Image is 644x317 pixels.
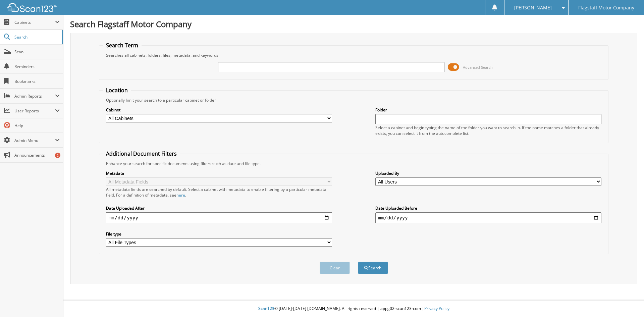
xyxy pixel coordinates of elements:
[14,19,55,25] span: Cabinets
[14,64,60,69] span: Reminders
[375,205,601,211] label: Date Uploaded Before
[55,153,60,158] div: 2
[106,170,332,176] label: Metadata
[14,123,60,128] span: Help
[106,231,332,237] label: File type
[514,6,552,10] span: [PERSON_NAME]
[14,49,60,55] span: Scan
[103,161,605,166] div: Enhance your search for specific documents using filters such as date and file type.
[14,93,55,99] span: Admin Reports
[375,212,601,223] input: end
[103,97,605,103] div: Optionally limit your search to a particular cabinet or folder
[103,42,142,49] legend: Search Term
[14,152,60,158] span: Announcements
[106,187,332,198] div: All metadata fields are searched by default. Select a cabinet with metadata to enable filtering b...
[103,87,131,94] legend: Location
[375,125,601,136] div: Select a cabinet and begin typing the name of the folder you want to search in. If the name match...
[424,306,449,311] a: Privacy Policy
[463,65,493,70] span: Advanced Search
[106,107,332,113] label: Cabinet
[70,18,637,30] h1: Search Flagstaff Motor Company
[14,78,60,84] span: Bookmarks
[106,205,332,211] label: Date Uploaded After
[7,3,57,12] img: scan123-logo-white.svg
[358,262,388,274] button: Search
[14,34,59,40] span: Search
[176,192,185,198] a: here
[375,107,601,113] label: Folder
[103,52,605,58] div: Searches all cabinets, folders, files, metadata, and keywords
[375,170,601,176] label: Uploaded By
[14,138,55,143] span: Admin Menu
[320,262,350,274] button: Clear
[578,6,634,10] span: Flagstaff Motor Company
[106,212,332,223] input: start
[14,108,55,114] span: User Reports
[258,306,274,311] span: Scan123
[63,301,644,317] div: © [DATE]-[DATE] [DOMAIN_NAME]. All rights reserved | appg02-scan123-com |
[103,150,180,157] legend: Additional Document Filters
